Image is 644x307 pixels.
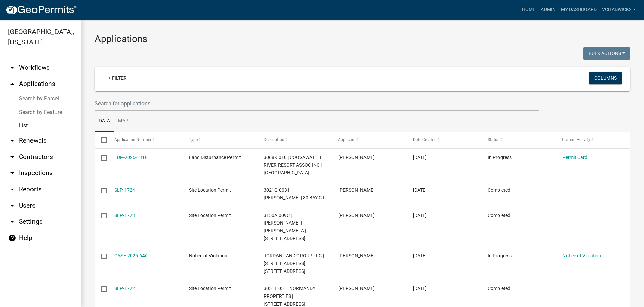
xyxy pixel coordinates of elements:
i: arrow_drop_down [8,169,16,177]
span: In Progress [488,155,512,160]
span: In Progress [488,253,512,258]
a: SLP-1723 [114,213,135,218]
datatable-header-cell: Status [481,132,556,148]
span: Land Disturbance Permit [189,155,241,160]
i: arrow_drop_down [8,185,16,193]
datatable-header-cell: Select [95,132,108,148]
datatable-header-cell: Date Created [406,132,481,148]
span: 08/19/2025 [413,213,427,218]
span: Application Number [114,137,151,142]
span: 3021Q 003 | LEONARD SWOFFORD | 80 BAY CT [264,187,325,200]
button: Bulk Actions [583,47,630,60]
span: Completed [488,286,510,291]
span: 3051T 051 | NORMANDY PROPERTIES | 209 FERN DR [264,286,315,307]
a: Notice of Violation [562,253,601,258]
span: 08/19/2025 [413,155,427,160]
span: 08/19/2025 [413,253,427,258]
span: Notice of Violation [189,253,227,258]
button: Columns [589,72,622,84]
a: SLP-1724 [114,187,135,193]
datatable-header-cell: Application Number [108,132,182,148]
span: JORDAN LAND GROUP LLC | 8046 ROOSEVELT HWY | WARM SPRINGS, GA 31830 | 427 LOWER TAILS CREEK RD [264,253,324,274]
span: 08/19/2025 [413,286,427,291]
a: VChadwick2 [599,3,639,16]
a: CASE-2025-646 [114,253,148,258]
span: Status [488,137,499,142]
span: LEONARD SWOFFORD [338,187,375,193]
i: arrow_drop_down [8,64,16,72]
span: Applicant [338,137,356,142]
input: Search for applications [95,97,539,111]
a: Data [95,111,114,132]
span: Type [189,137,198,142]
span: Date Created [413,137,437,142]
span: JOHN HRITZ [338,286,375,291]
a: My Dashboard [558,3,599,16]
datatable-header-cell: Applicant [332,132,406,148]
a: Map [114,111,132,132]
i: arrow_drop_down [8,153,16,161]
datatable-header-cell: Type [182,132,257,148]
i: help [8,234,16,242]
span: Site Location Permit [189,213,231,218]
a: Permit Card [562,155,587,160]
span: Completed [488,213,510,218]
span: 3150A 009C | JAMES J MILLER | MILLER KOREN A | 331 ROCKY HOLLOW RD [264,213,306,241]
a: SLP-1722 [114,286,135,291]
span: LEVI SEABOLT [338,213,375,218]
span: Art Wlochowski [338,253,375,258]
span: Current Activity [562,137,591,142]
span: DAVID BAUGHMAN [338,155,375,160]
span: Description [264,137,284,142]
span: Completed [488,187,510,193]
span: 3068K 010 | COOSAWATTEE RIVER RESORT ASSOC INC | BEAVER LAKE DR [264,155,323,175]
i: arrow_drop_down [8,202,16,210]
i: arrow_drop_down [8,137,16,145]
span: 08/19/2025 [413,187,427,193]
a: LDP-2025-1310 [114,155,148,160]
datatable-header-cell: Description [257,132,332,148]
a: Home [519,3,538,16]
i: arrow_drop_down [8,218,16,226]
i: arrow_drop_up [8,80,16,88]
h3: Applications [95,33,630,45]
a: + Filter [103,72,132,84]
span: Site Location Permit [189,187,231,193]
datatable-header-cell: Current Activity [556,132,630,148]
span: Site Location Permit [189,286,231,291]
a: Admin [538,3,558,16]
